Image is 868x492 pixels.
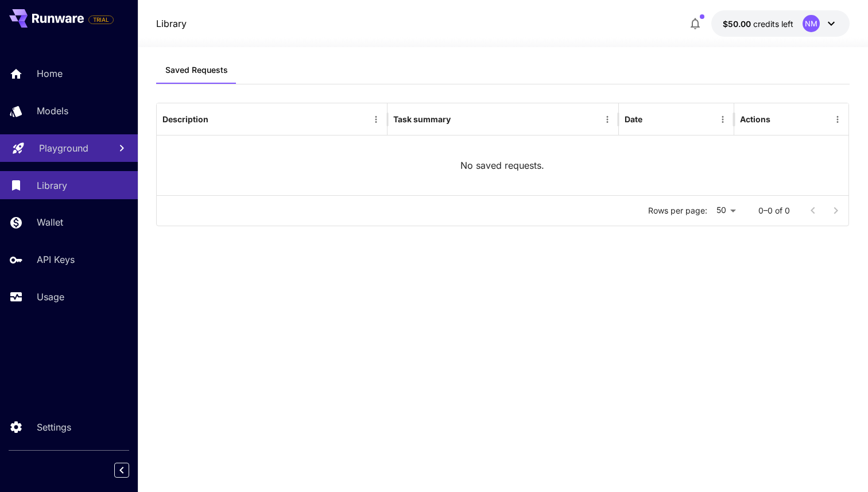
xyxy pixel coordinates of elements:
[393,114,451,124] div: Task summary
[723,18,793,30] div: $50.00
[156,17,187,30] a: Library
[740,114,770,124] div: Actions
[37,179,67,192] p: Library
[37,67,63,80] p: Home
[648,205,707,216] p: Rows per page:
[460,158,544,172] p: No saved requests.
[644,111,660,127] button: Sort
[165,65,228,75] span: Saved Requests
[711,10,850,37] button: $50.00NM
[37,215,63,229] p: Wallet
[39,141,88,155] p: Playground
[89,16,113,24] span: TRIAL
[712,202,740,219] div: 50
[156,17,187,30] nav: breadcrumb
[37,253,75,266] p: API Keys
[830,111,846,127] button: Menu
[37,420,71,434] p: Settings
[210,111,226,127] button: Sort
[599,111,615,127] button: Menu
[368,111,384,127] button: Menu
[162,114,208,124] div: Description
[37,104,68,118] p: Models
[114,463,129,478] button: Collapse sidebar
[715,111,731,127] button: Menu
[452,111,468,127] button: Sort
[753,19,793,29] span: credits left
[723,19,753,29] span: $50.00
[803,15,820,32] div: NM
[37,290,64,304] p: Usage
[123,460,138,481] div: Collapse sidebar
[625,114,642,124] div: Date
[88,13,114,26] span: Add your payment card to enable full platform functionality.
[758,205,790,216] p: 0–0 of 0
